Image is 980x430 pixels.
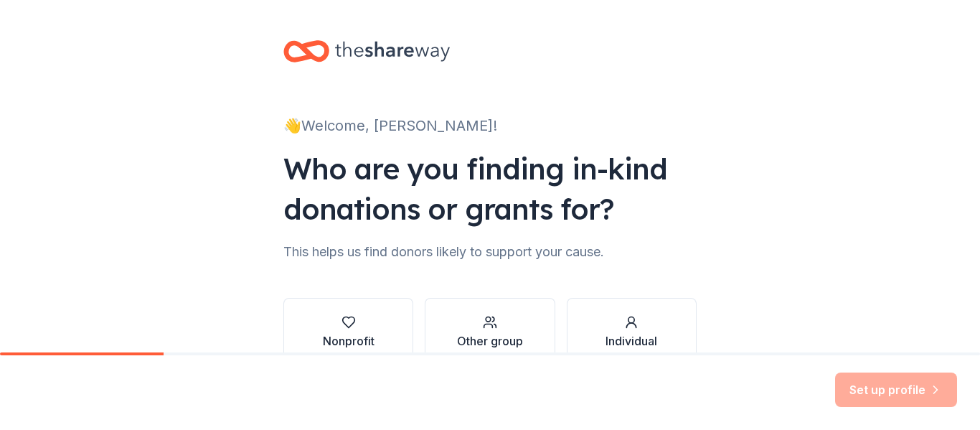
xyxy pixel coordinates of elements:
button: Other group [425,298,555,367]
div: Who are you finding in-kind donations or grants for? [283,149,697,229]
div: Other group [457,332,523,350]
div: Nonprofit [323,332,374,350]
button: Nonprofit [283,298,413,367]
div: Individual [606,332,657,350]
div: 👋 Welcome, [PERSON_NAME]! [283,114,697,137]
button: Individual [567,298,697,367]
div: This helps us find donors likely to support your cause. [283,240,697,263]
